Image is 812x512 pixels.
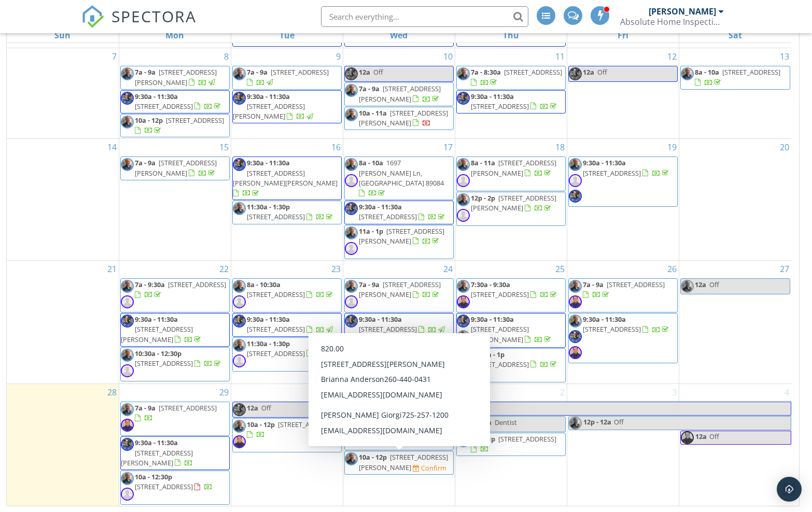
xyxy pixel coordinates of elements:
td: Go to September 16, 2025 [231,139,343,260]
a: Go to October 1, 2025 [446,384,455,401]
span: [STREET_ADDRESS] [583,324,641,334]
a: 11:30a - 1:30p [STREET_ADDRESS] [247,339,334,358]
a: 7a - 9a [STREET_ADDRESS][PERSON_NAME] [120,157,230,180]
span: 7a - 9a [135,67,156,77]
span: 7a - 9a [359,418,380,427]
img: img_8383_copy.jpg [345,339,358,352]
span: [STREET_ADDRESS] [359,324,417,334]
a: Go to September 29, 2025 [217,384,231,401]
input: Search everything... [321,6,528,27]
img: default-user-f0147aede5fd5fa78ca7ade42f37bd4542148d508eef1c3d3ea960f66861d68b.jpg [345,295,358,308]
td: Go to September 22, 2025 [119,260,231,383]
td: Go to September 12, 2025 [567,48,679,139]
a: 7a - 9a [STREET_ADDRESS] [359,418,441,437]
span: 12a [359,402,371,415]
span: [STREET_ADDRESS] [471,290,529,299]
td: Go to October 4, 2025 [679,384,791,506]
span: [STREET_ADDRESS] [159,403,217,413]
a: 7a - 9a [STREET_ADDRESS] [247,67,329,87]
span: 8a - 10a [695,67,719,77]
a: Sunday [52,28,73,42]
img: img_8383_copy.jpg [457,434,470,447]
a: 9:30a - 11:30a [STREET_ADDRESS][PERSON_NAME] [120,313,230,347]
span: 12a [359,67,370,77]
img: default-user-f0147aede5fd5fa78ca7ade42f37bd4542148d508eef1c3d3ea960f66861d68b.jpg [345,174,358,187]
img: img_8383_copy.jpg [121,280,134,293]
span: [STREET_ADDRESS][PERSON_NAME] [471,324,529,344]
span: 7a - 8a [471,418,492,427]
span: [STREET_ADDRESS][PERSON_NAME] [121,324,193,344]
span: [STREET_ADDRESS] [168,280,226,289]
a: 9:30a - 11:30a [STREET_ADDRESS] [359,202,446,221]
a: 9:30a - 11:30a [STREET_ADDRESS] [344,313,454,336]
a: Go to September 26, 2025 [665,261,679,277]
a: 11:30a - 1:30p [STREET_ADDRESS] [232,201,342,224]
span: 9:30a - 11:30a [359,315,402,324]
a: 9:30a - 11:30a [STREET_ADDRESS] [135,92,222,111]
a: Go to September 20, 2025 [778,139,791,155]
span: [STREET_ADDRESS][PERSON_NAME] [359,226,444,246]
a: 8a - 10a [STREET_ADDRESS] [695,67,780,87]
td: Go to September 9, 2025 [231,48,343,139]
img: img_2381.jpg [121,315,134,328]
span: [STREET_ADDRESS][PERSON_NAME] [359,108,448,127]
a: 9:30a - 11:30a [STREET_ADDRESS] [456,90,566,113]
span: [STREET_ADDRESS][PERSON_NAME] [135,158,217,177]
img: img_8383_copy.jpg [345,226,358,239]
span: 7a - 9a [583,280,604,289]
a: 11a - 1p [STREET_ADDRESS] [471,434,556,453]
img: img_2381.jpg [345,402,358,415]
img: img_2381.jpg [121,92,134,105]
a: Go to September 9, 2025 [334,48,343,65]
span: [STREET_ADDRESS][PERSON_NAME] [359,339,448,358]
img: img_2381.jpg [569,67,582,80]
img: img_8383_copy.jpg [457,350,470,363]
a: 10a - 12p [STREET_ADDRESS][PERSON_NAME] [359,339,448,358]
a: 9:30a - 11:30a [STREET_ADDRESS] [359,315,446,334]
a: Go to October 3, 2025 [670,384,679,401]
img: img_8383_copy.jpg [681,67,694,80]
td: Go to September 7, 2025 [7,48,119,139]
img: img_8383_copy.jpg [345,280,358,293]
span: Off [709,280,719,289]
img: img_8383_copy.jpg [457,158,470,171]
a: Go to October 2, 2025 [558,384,567,401]
img: img_8383_copy.jpg [457,280,470,293]
img: img_2381.jpg [233,158,246,171]
a: 9:30a - 11:30a [STREET_ADDRESS] [247,315,334,334]
img: img_2381.jpg [569,190,582,203]
img: img_8383_copy.jpg [457,330,470,343]
a: 10:30a - 1p [STREET_ADDRESS] [456,348,566,382]
a: 7a - 9a [STREET_ADDRESS][PERSON_NAME] [359,84,441,103]
img: default-user-f0147aede5fd5fa78ca7ade42f37bd4542148d508eef1c3d3ea960f66861d68b.jpg [233,295,246,308]
span: 12p - 12a [583,417,612,430]
span: [STREET_ADDRESS] [504,67,562,77]
a: Go to October 4, 2025 [782,384,791,401]
td: Go to September 25, 2025 [455,260,567,383]
a: Go to September 22, 2025 [217,261,231,277]
img: img_8383_copy.jpg [121,158,134,171]
a: 10a - 12p [STREET_ADDRESS] [247,420,336,439]
span: 9:30a - 11:30a [583,158,626,167]
img: img_8383_copy.jpg [345,84,358,97]
a: 8a - 10:30a [STREET_ADDRESS] [247,280,334,299]
a: 7a - 9a [STREET_ADDRESS] [568,278,678,312]
td: Go to September 19, 2025 [567,139,679,260]
a: 7a - 9a [STREET_ADDRESS] [120,402,230,436]
a: 8a - 10a 1697 [PERSON_NAME] Ln, [GEOGRAPHIC_DATA] 89084 [344,157,454,200]
span: [STREET_ADDRESS] [471,102,529,111]
span: 8a - 10:30a [247,280,281,289]
span: [STREET_ADDRESS] [247,212,305,221]
a: 7a - 8:30a [STREET_ADDRESS] [456,66,566,89]
a: 8a - 10a 1697 [PERSON_NAME] Ln, [GEOGRAPHIC_DATA] 89084 [359,158,444,197]
img: img_8383_copy.jpg [345,108,358,121]
a: 7a - 9a [STREET_ADDRESS] [232,66,342,89]
img: default-user-f0147aede5fd5fa78ca7ade42f37bd4542148d508eef1c3d3ea960f66861d68b.jpg [457,209,470,222]
img: img_8383_copy.jpg [233,339,246,352]
img: img_8383_copy.jpg [569,417,582,430]
a: 8a - 10:30a [STREET_ADDRESS] [232,278,342,312]
img: img_4456.heic.jpg [345,354,358,367]
td: Go to September 24, 2025 [343,260,455,383]
a: 9:30a - 11:30a [STREET_ADDRESS] [120,90,230,113]
a: 10:30a - 1p [STREET_ADDRESS] [471,350,558,369]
